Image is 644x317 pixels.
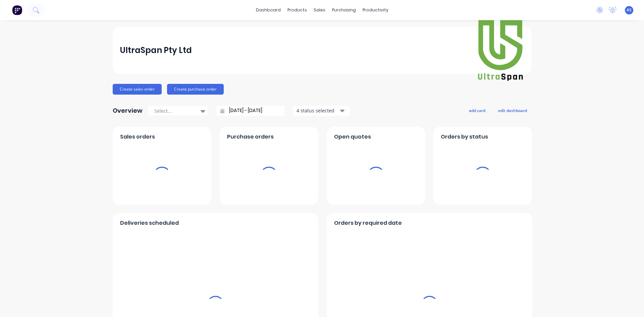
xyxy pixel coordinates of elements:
button: Create purchase order [167,84,224,95]
button: Create sales order [113,84,162,95]
span: Orders by status [441,133,488,141]
span: Purchase orders [227,133,274,141]
div: UltraSpan Pty Ltd [120,44,192,57]
img: Factory [12,5,22,15]
button: add card [465,106,490,115]
button: 4 status selected [293,106,350,116]
button: edit dashboard [494,106,531,115]
div: productivity [359,5,392,15]
span: Deliveries scheduled [120,219,179,227]
div: 4 status selected [297,107,339,114]
span: AS [627,7,632,13]
div: products [284,5,310,15]
div: purchasing [329,5,359,15]
div: Overview [113,104,143,117]
img: UltraSpan Pty Ltd [477,18,524,83]
div: sales [310,5,329,15]
a: dashboard [253,5,284,15]
span: Orders by required date [334,219,402,227]
span: Sales orders [120,133,155,141]
span: Open quotes [334,133,371,141]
